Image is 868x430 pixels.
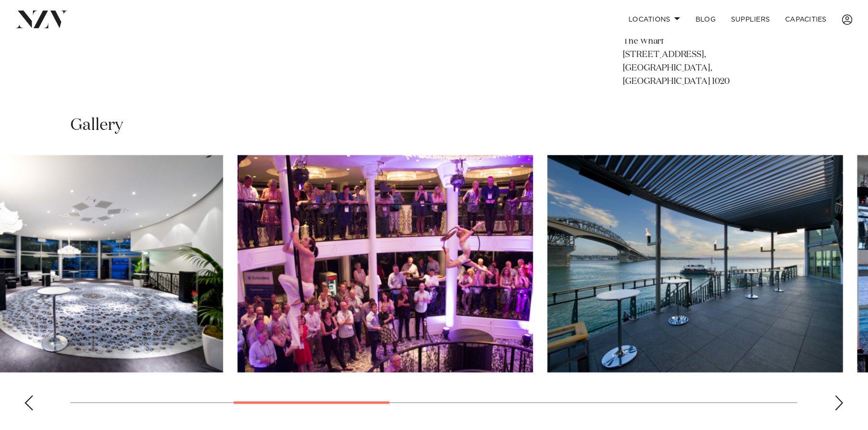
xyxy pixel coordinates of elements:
[548,155,843,372] swiper-slide: 5 / 11
[688,9,723,30] a: BLOG
[15,11,68,28] img: nzv-logo.png
[778,9,835,30] a: Capacities
[621,9,688,30] a: Locations
[70,115,123,136] h2: Gallery
[238,155,533,372] swiper-slide: 4 / 11
[723,9,777,30] a: SUPPLIERS
[623,35,779,89] p: The Wharf [STREET_ADDRESS], [GEOGRAPHIC_DATA], [GEOGRAPHIC_DATA] 1020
